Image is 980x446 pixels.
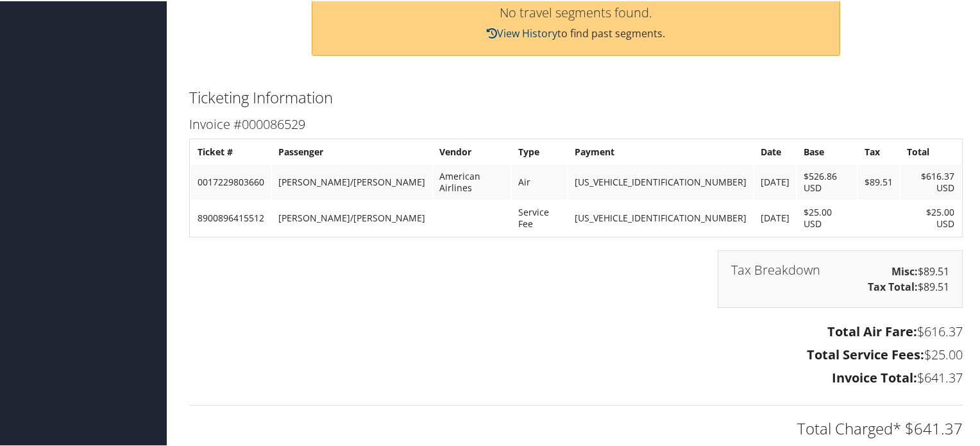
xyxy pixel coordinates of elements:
[189,322,963,339] h3: $616.37
[272,164,432,198] td: [PERSON_NAME]/[PERSON_NAME]
[731,262,820,275] h3: Tax Breakdown
[189,114,963,132] h3: Invoice #000086529
[754,200,796,234] td: [DATE]
[512,200,567,234] td: Service Fee
[568,200,753,234] td: [US_VEHICLE_IDENTIFICATION_NUMBER]
[900,139,961,162] th: Total
[858,139,899,162] th: Tax
[797,200,857,234] td: $25.00 USD
[325,5,827,18] h3: No travel segments found.
[191,164,271,198] td: 0017229803660
[512,164,567,198] td: Air
[832,368,917,385] strong: Invoice Total:
[191,200,271,234] td: 8900896415512
[433,164,511,198] td: American Airlines
[797,164,857,198] td: $526.86 USD
[754,139,796,162] th: Date
[189,345,963,363] h3: $25.00
[512,139,567,162] th: Type
[718,249,963,307] div: $89.51 $89.51
[487,25,557,39] a: View History
[433,139,511,162] th: Vendor
[858,164,899,198] td: $89.51
[900,164,961,198] td: $616.37 USD
[191,139,271,162] th: Ticket #
[189,416,963,438] h2: Total Charged* $641.37
[189,85,963,107] h2: Ticketing Information
[900,200,961,234] td: $25.00 USD
[797,139,857,162] th: Base
[272,200,432,234] td: [PERSON_NAME]/[PERSON_NAME]
[325,24,827,41] p: to find past segments.
[807,345,924,362] strong: Total Service Fees:
[868,279,918,293] strong: Tax Total:
[568,139,753,162] th: Payment
[891,263,918,277] strong: Misc:
[827,322,917,339] strong: Total Air Fare:
[272,139,432,162] th: Passenger
[754,164,796,198] td: [DATE]
[568,164,753,198] td: [US_VEHICLE_IDENTIFICATION_NUMBER]
[189,368,963,386] h3: $641.37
